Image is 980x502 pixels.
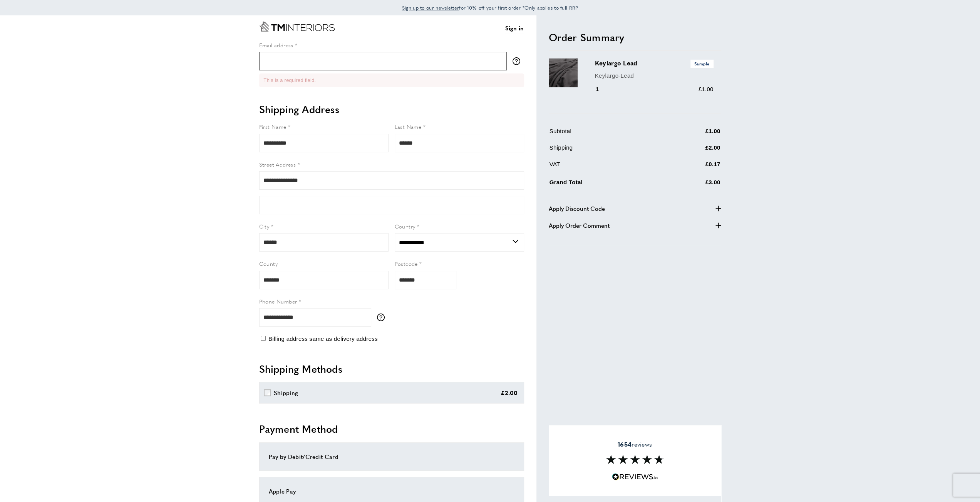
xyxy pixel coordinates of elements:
img: Reviews.io 5 stars [612,473,658,480]
div: Apple Pay [269,487,514,496]
span: Apply Discount Code [549,204,605,213]
h2: Shipping Methods [259,362,524,376]
div: Shipping [274,388,298,397]
div: Pay by Debit/Credit Card [269,452,514,461]
a: Go to Home page [259,22,335,32]
span: City [259,222,270,230]
td: £3.00 [667,176,720,193]
h2: Order Summary [549,30,721,44]
span: Country [395,222,415,230]
button: More information [377,314,389,321]
span: First Name [259,123,286,130]
li: This is a required field. [264,77,519,84]
span: Phone Number [259,297,297,305]
td: £0.17 [667,160,720,175]
span: for 10% off your first order *Only applies to full RRP [402,4,578,11]
td: Grand Total [549,176,667,193]
h3: Keylargo Lead [595,58,714,68]
p: Keylargo-Lead [595,71,714,80]
span: County [259,260,278,267]
button: More information [513,57,524,65]
span: Last Name [395,123,422,130]
span: £1.00 [698,86,713,92]
strong: 1654 [618,440,632,449]
span: Email address [259,41,293,49]
span: reviews [618,440,652,448]
h2: Payment Method [259,422,524,436]
span: Billing address same as delivery address [268,335,378,342]
div: £2.00 [501,388,518,397]
td: Shipping [549,143,667,158]
span: Street Address [259,160,296,168]
td: £2.00 [667,143,720,158]
td: £1.00 [667,127,720,142]
img: Reviews section [606,455,664,464]
a: Sign in [505,23,524,33]
input: Billing address same as delivery address [261,336,266,341]
span: Sample [690,60,714,68]
span: Postcode [395,260,418,267]
img: Keylargo Lead [549,58,578,87]
span: Sign up to our newsletter [402,4,459,11]
td: Subtotal [549,127,667,142]
h2: Shipping Address [259,102,524,116]
span: Apply Order Comment [549,221,610,230]
a: Sign up to our newsletter [402,4,459,12]
td: VAT [549,160,667,175]
div: 1 [595,85,610,94]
